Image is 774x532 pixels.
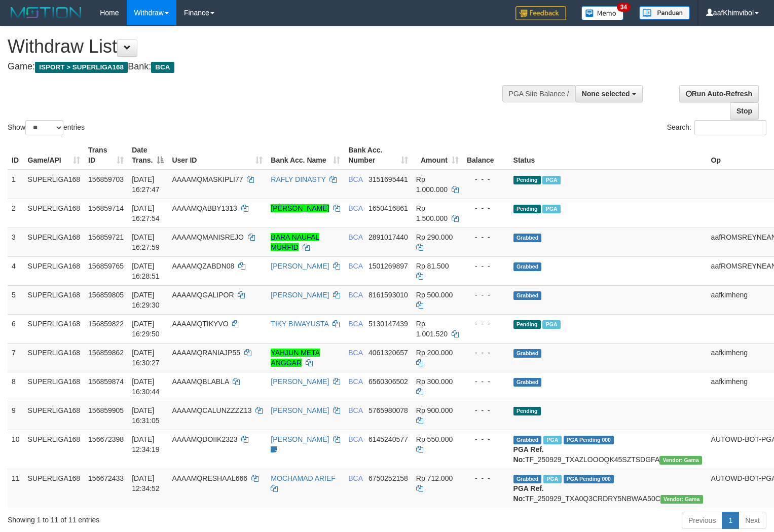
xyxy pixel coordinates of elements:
[132,474,160,492] span: [DATE] 12:34:52
[172,291,234,299] span: AAAAMQGALIPOR
[467,434,505,444] div: - - -
[88,435,124,443] span: 156672398
[132,320,160,338] span: [DATE] 16:29:50
[368,377,408,386] span: Copy 6560306502 to clipboard
[8,120,85,135] label: Show entries
[467,203,505,213] div: - - -
[88,262,124,270] span: 156859765
[368,349,408,357] span: Copy 4061320657 to clipboard
[659,456,702,465] span: Vendor URL: https://trx31.1velocity.biz
[24,256,85,285] td: SUPERLIGA168
[543,436,561,444] span: Marked by aafsoycanthlai
[8,170,24,199] td: 1
[368,406,408,414] span: Copy 5765980078 to clipboard
[24,199,85,227] td: SUPERLIGA168
[348,377,362,386] span: BCA
[348,435,362,443] span: BCA
[467,261,505,271] div: - - -
[513,445,544,464] b: PGA Ref. No:
[8,401,24,430] td: 9
[368,175,408,183] span: Copy 3151695441 to clipboard
[467,376,505,387] div: - - -
[8,256,24,285] td: 4
[416,406,453,414] span: Rp 900.000
[513,407,541,415] span: Pending
[513,320,541,329] span: Pending
[416,175,448,194] span: Rp 1.000.000
[132,291,160,309] span: [DATE] 16:29:30
[467,319,505,329] div: - - -
[660,495,703,504] span: Vendor URL: https://trx31.1velocity.biz
[8,511,315,525] div: Showing 1 to 11 of 11 entries
[467,348,505,358] div: - - -
[502,85,575,102] div: PGA Site Balance /
[271,320,328,328] a: TIKY BIWAYUSTA
[172,474,247,482] span: AAAAMQRESHAAL666
[172,435,237,443] span: AAAAMQDOIIK2323
[368,320,408,328] span: Copy 5130147439 to clipboard
[8,141,24,170] th: ID
[667,120,766,135] label: Search:
[271,435,329,443] a: [PERSON_NAME]
[271,175,325,183] a: RAFLY DINASTY
[509,430,707,469] td: TF_250929_TXAZLOOOQK45SZTSDGFA
[132,175,160,194] span: [DATE] 16:27:47
[542,205,560,213] span: Marked by aafsoycanthlai
[132,406,160,425] span: [DATE] 16:31:05
[128,141,168,170] th: Date Trans.: activate to sort column descending
[513,234,542,242] span: Grabbed
[515,6,566,20] img: Feedback.jpg
[88,320,124,328] span: 156859822
[24,372,85,401] td: SUPERLIGA168
[24,141,85,170] th: Game/API: activate to sort column ascending
[271,291,329,299] a: [PERSON_NAME]
[24,170,85,199] td: SUPERLIGA168
[8,5,85,20] img: MOTION_logo.png
[368,262,408,270] span: Copy 1501269897 to clipboard
[8,285,24,314] td: 5
[513,349,542,358] span: Grabbed
[467,405,505,415] div: - - -
[639,6,690,20] img: panduan.png
[416,474,453,482] span: Rp 712.000
[8,36,506,57] h1: Withdraw List
[617,3,631,12] span: 34
[730,102,759,120] a: Stop
[467,290,505,300] div: - - -
[722,512,739,529] a: 1
[348,175,362,183] span: BCA
[509,141,707,170] th: Status
[348,406,362,414] span: BCA
[368,291,408,299] span: Copy 8161593010 to clipboard
[88,175,124,183] span: 156859703
[88,377,124,386] span: 156859874
[513,436,542,444] span: Grabbed
[267,141,344,170] th: Bank Acc. Name: activate to sort column ascending
[24,285,85,314] td: SUPERLIGA168
[25,120,63,135] select: Showentries
[679,85,759,102] a: Run Auto-Refresh
[412,141,463,170] th: Amount: activate to sort column ascending
[564,475,614,483] span: PGA Pending
[582,90,630,98] span: None selected
[543,475,561,483] span: Marked by aafsoycanthlai
[467,473,505,483] div: - - -
[24,401,85,430] td: SUPERLIGA168
[513,484,544,503] b: PGA Ref. No:
[271,233,319,251] a: BARA NAUFAL MURFID
[8,227,24,256] td: 3
[682,512,722,529] a: Previous
[172,262,234,270] span: AAAAMQZABDN08
[348,262,362,270] span: BCA
[88,474,124,482] span: 156672433
[132,377,160,396] span: [DATE] 16:30:44
[513,291,542,300] span: Grabbed
[172,377,229,386] span: AAAAMQBLABLA
[348,291,362,299] span: BCA
[513,475,542,483] span: Grabbed
[24,430,85,469] td: SUPERLIGA168
[368,233,408,241] span: Copy 2891017440 to clipboard
[542,320,560,329] span: Marked by aafsoycanthlai
[271,474,336,482] a: MOCHAMAD ARIEF
[8,430,24,469] td: 10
